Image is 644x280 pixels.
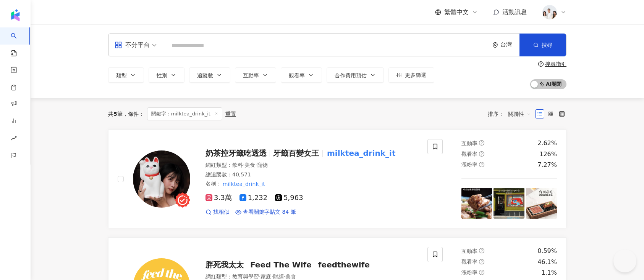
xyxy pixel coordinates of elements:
[613,250,636,272] iframe: Help Scout Beacon - Open
[488,108,535,120] div: 排序：
[281,67,322,83] button: 觀看率
[205,208,229,216] a: 找相似
[479,248,484,253] span: question-circle
[461,151,477,157] span: 觀看率
[479,140,484,146] span: question-circle
[205,260,244,269] span: 胖死我太太
[479,162,484,167] span: question-circle
[479,151,484,157] span: question-circle
[108,67,144,83] button: 類型
[526,188,557,219] img: post-image
[537,139,557,147] div: 2.62%
[538,61,544,67] span: question-circle
[244,162,255,168] span: 美食
[327,67,384,83] button: 合作費用預估
[123,111,144,117] span: 條件 ：
[222,180,266,188] mark: milktea_drink_it
[213,208,229,216] span: 找相似
[189,67,230,83] button: 追蹤數
[257,162,268,168] span: 寵物
[243,72,259,78] span: 互動率
[519,34,566,56] button: 搜尋
[275,194,303,202] span: 5,963
[108,111,123,117] div: 共 筆
[479,270,484,275] span: question-circle
[284,274,285,280] span: ·
[149,67,184,83] button: 性別
[116,72,127,78] span: 類型
[494,188,524,219] img: post-image
[11,27,26,57] a: search
[388,67,434,83] button: 更多篩選
[273,274,284,280] span: 財經
[542,42,552,48] span: 搜尋
[261,274,271,280] span: 家庭
[133,150,190,208] img: KOL Avatar
[542,5,557,19] img: 20231221_NR_1399_Small.jpg
[405,72,426,78] span: 更多篩選
[461,162,477,168] span: 漲粉率
[239,194,268,202] span: 1,232
[243,208,296,216] span: 查看關鍵字貼文 84 筆
[255,162,257,168] span: ·
[271,274,273,280] span: ·
[335,72,367,78] span: 合作費用預估
[273,149,319,158] span: 牙籤百變女王
[235,208,296,216] a: 查看關鍵字貼文 84 筆
[115,39,150,51] div: 不分平台
[197,72,213,78] span: 追蹤數
[500,42,519,48] div: 台灣
[545,61,566,67] div: 搜尋指引
[461,259,477,265] span: 觀看率
[108,130,566,228] a: KOL Avatar奶茶控牙籤吃透透牙籤百變女王milktea_drink_it網紅類型：飲料·美食·寵物總追蹤數：40,571名稱：milktea_drink_it3.3萬1,2325,963...
[461,140,477,146] span: 互動率
[285,274,296,280] span: 美食
[147,107,222,120] span: 關鍵字：milktea_drink_it
[205,162,418,169] div: 網紅類型 ：
[508,108,531,120] span: 關聯性
[113,111,117,117] span: 5
[289,72,305,78] span: 觀看率
[502,8,527,16] span: 活動訊息
[225,111,236,117] div: 重置
[444,8,469,16] span: 繁體中文
[115,41,122,49] span: appstore
[205,149,267,158] span: 奶茶控牙籤吃透透
[537,161,557,169] div: 7.27%
[232,274,259,280] span: 教育與學習
[492,42,498,48] span: environment
[205,194,232,202] span: 3.3萬
[318,260,370,269] span: feedthewife
[479,259,484,264] span: question-circle
[259,274,261,280] span: ·
[539,150,557,158] div: 126%
[325,147,397,159] mark: milktea_drink_it
[250,260,312,269] span: Feed The Wife
[461,248,477,254] span: 互動率
[205,171,418,179] div: 總追蹤數 ： 40,571
[537,247,557,255] div: 0.59%
[235,67,276,83] button: 互動率
[232,162,243,168] span: 飲料
[461,188,492,219] img: post-image
[157,72,167,78] span: 性別
[461,269,477,275] span: 漲粉率
[541,269,557,277] div: 1.1%
[243,162,244,168] span: ·
[11,131,17,148] span: rise
[205,180,266,188] span: 名稱 ：
[9,9,21,21] img: logo icon
[537,258,557,266] div: 46.1%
